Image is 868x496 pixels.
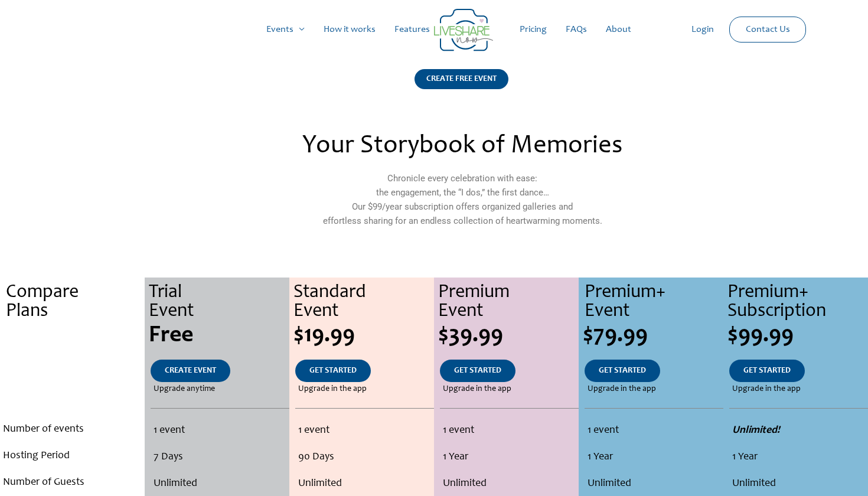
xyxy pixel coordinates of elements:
div: Premium Event [438,283,579,321]
a: CREATE EVENT [151,360,230,382]
li: 1 Year [588,444,720,471]
a: Events [257,11,314,48]
div: $19.99 [293,324,434,348]
a: Pricing [510,11,556,48]
h2: Your Storybook of Memories [207,133,718,159]
a: GET STARTED [295,360,371,382]
div: $99.99 [727,324,868,348]
strong: Unlimited! [732,425,780,436]
li: 1 Year [732,444,865,471]
span: Upgrade anytime [154,382,215,396]
a: GET STARTED [585,360,660,382]
li: 1 event [588,417,720,444]
li: 1 event [298,417,431,444]
a: FAQs [556,11,596,48]
div: Compare Plans [6,283,145,321]
div: Standard Event [293,283,434,321]
span: Upgrade in the app [588,382,656,396]
span: GET STARTED [743,367,791,375]
a: How it works [314,11,385,48]
a: About [596,11,641,48]
a: Features [385,11,439,48]
li: 1 event [443,417,576,444]
span: Upgrade in the app [443,382,511,396]
span: Upgrade in the app [298,382,367,396]
span: . [71,367,73,375]
span: GET STARTED [309,367,357,375]
li: 90 Days [298,444,431,471]
li: 1 event [154,417,286,444]
div: Trial Event [149,283,289,321]
li: 7 Days [154,444,286,471]
a: GET STARTED [440,360,515,382]
nav: Site Navigation [21,11,847,48]
div: $39.99 [438,324,579,348]
span: . [71,385,73,393]
li: 1 Year [443,444,576,471]
a: CREATE FREE EVENT [415,69,508,104]
span: CREATE EVENT [165,367,216,375]
a: . [57,360,87,382]
span: . [69,324,75,348]
span: GET STARTED [454,367,501,375]
p: Chronicle every celebration with ease: the engagement, the “I dos,” the first dance… Our $99/year... [207,171,718,228]
li: Number of events [3,416,142,443]
li: Hosting Period [3,443,142,469]
a: Contact Us [736,17,800,42]
div: Premium+ Subscription [727,283,868,321]
div: Premium+ Event [585,283,723,321]
li: Number of Guests [3,469,142,496]
img: Group 14 | Live Photo Slideshow for Events | Create Free Events Album for Any Occasion [434,9,493,51]
div: Free [149,324,289,348]
span: Upgrade in the app [732,382,801,396]
div: CREATE FREE EVENT [415,69,508,89]
div: $79.99 [583,324,723,348]
span: GET STARTED [599,367,646,375]
a: GET STARTED [729,360,805,382]
a: Login [682,11,723,48]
